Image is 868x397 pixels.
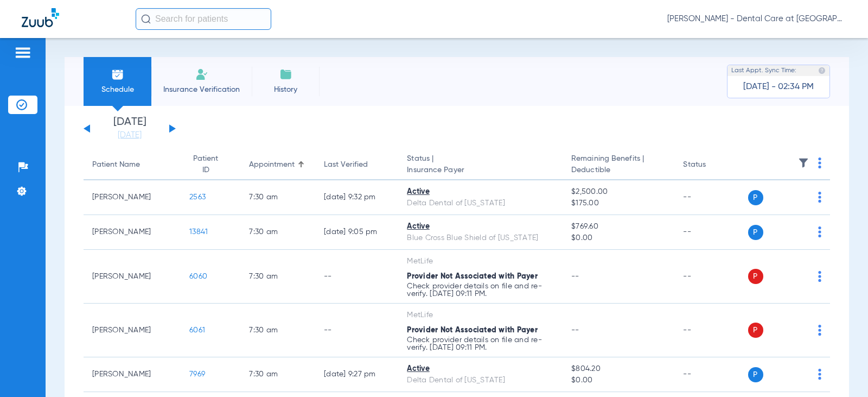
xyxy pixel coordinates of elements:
div: Last Verified [324,159,368,171]
td: 7:30 AM [240,250,315,304]
div: Appointment [249,159,307,171]
span: Insurance Payer [407,165,554,176]
td: [DATE] 9:27 PM [315,357,398,392]
span: [PERSON_NAME] - Dental Care at [GEOGRAPHIC_DATA] [667,14,846,24]
img: last sync help info [818,67,826,74]
img: History [279,68,292,81]
span: 7969 [189,370,205,378]
img: group-dot-blue.svg [818,192,821,203]
span: $2,500.00 [571,186,666,198]
span: $804.20 [571,363,666,375]
td: 7:30 AM [240,215,315,250]
span: P [748,225,763,240]
th: Status | [398,150,563,180]
img: hamburger-icon [14,46,31,59]
div: Last Verified [324,159,390,171]
img: Search Icon [141,14,151,24]
div: Patient Name [92,159,140,171]
div: Blue Cross Blue Shield of [US_STATE] [407,232,554,244]
span: $0.00 [571,232,666,244]
div: Active [407,363,554,375]
span: -- [571,326,579,334]
span: Provider Not Associated with Payer [407,273,538,280]
img: group-dot-blue.svg [818,226,821,237]
td: -- [674,357,748,392]
td: [PERSON_NAME] [84,215,181,250]
span: P [748,190,763,205]
td: 7:30 AM [240,304,315,357]
td: -- [674,215,748,250]
img: filter.svg [798,157,809,168]
img: group-dot-blue.svg [818,271,821,282]
img: Manual Insurance Verification [195,68,208,81]
input: Search for patients [136,8,271,30]
span: P [748,323,763,338]
span: Provider Not Associated with Payer [407,326,538,334]
td: -- [315,250,398,304]
span: 2563 [189,193,206,201]
div: Appointment [249,159,295,171]
img: Schedule [111,68,124,81]
div: Delta Dental of [US_STATE] [407,375,554,386]
div: Patient Name [92,159,172,171]
td: -- [674,180,748,215]
span: -- [571,273,579,280]
th: Status [674,150,748,180]
th: Remaining Benefits | [563,150,674,180]
td: -- [674,304,748,357]
div: Patient ID [189,153,222,176]
td: [PERSON_NAME] [84,250,181,304]
td: -- [674,250,748,304]
span: $769.60 [571,221,666,232]
img: group-dot-blue.svg [818,157,821,168]
td: [DATE] 9:05 PM [315,215,398,250]
span: P [748,269,763,284]
img: Zuub Logo [22,8,59,27]
td: -- [315,304,398,357]
div: Active [407,221,554,232]
span: [DATE] - 02:34 PM [743,81,814,92]
span: 6060 [189,273,207,280]
div: MetLife [407,256,554,267]
td: [PERSON_NAME] [84,357,181,392]
td: [PERSON_NAME] [84,304,181,357]
td: [DATE] 9:32 PM [315,180,398,215]
img: group-dot-blue.svg [818,369,821,380]
span: $0.00 [571,375,666,386]
span: 6061 [189,326,205,334]
span: History [260,84,311,95]
span: Schedule [92,84,143,95]
div: MetLife [407,310,554,321]
span: 13841 [189,228,208,236]
p: Check provider details on file and re-verify. [DATE] 09:11 PM. [407,282,554,298]
span: $175.00 [571,198,666,209]
span: Insurance Verification [159,84,244,95]
td: [PERSON_NAME] [84,180,181,215]
span: Last Appt. Sync Time: [731,65,796,76]
td: 7:30 AM [240,357,315,392]
div: Delta Dental of [US_STATE] [407,198,554,209]
td: 7:30 AM [240,180,315,215]
div: Patient ID [189,153,232,176]
p: Check provider details on file and re-verify. [DATE] 09:11 PM. [407,336,554,351]
li: [DATE] [97,117,162,141]
a: [DATE] [97,130,162,141]
div: Active [407,186,554,198]
span: Deductible [571,165,666,176]
span: P [748,367,763,382]
img: group-dot-blue.svg [818,325,821,336]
